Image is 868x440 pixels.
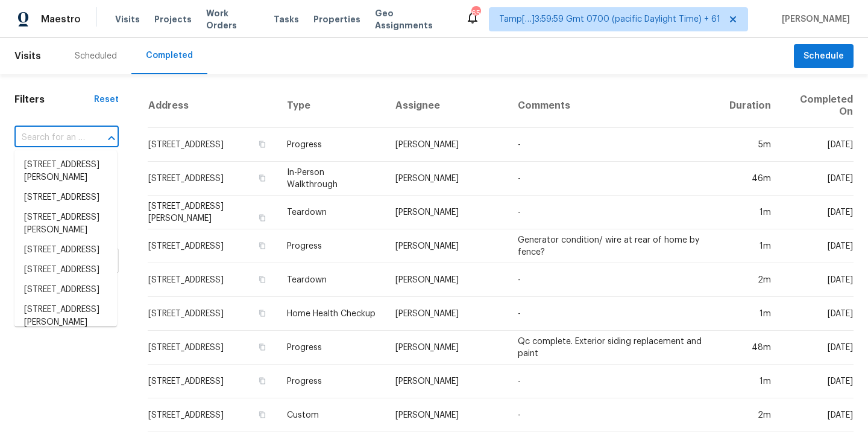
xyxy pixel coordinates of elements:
[14,300,117,333] li: [STREET_ADDRESS][PERSON_NAME]
[781,229,854,263] td: [DATE]
[386,196,508,229] td: [PERSON_NAME]
[720,196,781,229] td: 1m
[274,15,299,24] span: Tasks
[720,84,781,128] th: Duration
[794,44,854,69] button: Schedule
[804,49,844,64] span: Schedule
[386,263,508,297] td: [PERSON_NAME]
[386,297,508,331] td: [PERSON_NAME]
[781,297,854,331] td: [DATE]
[148,162,277,196] td: [STREET_ADDRESS]
[781,331,854,365] td: [DATE]
[257,342,268,352] button: Copy Address
[386,229,508,263] td: [PERSON_NAME]
[148,229,277,263] td: [STREET_ADDRESS]
[499,13,720,25] span: Tamp[…]3:59:59 Gmt 0700 (pacific Daylight Time) + 61
[508,84,720,128] th: Comments
[277,128,386,162] td: Progress
[257,375,268,386] button: Copy Address
[257,173,268,183] button: Copy Address
[375,7,451,31] span: Geo Assignments
[14,94,94,106] h1: Filters
[257,308,268,319] button: Copy Address
[277,331,386,365] td: Progress
[781,128,854,162] td: [DATE]
[148,128,277,162] td: [STREET_ADDRESS]
[471,7,480,19] div: 659
[386,365,508,398] td: [PERSON_NAME]
[508,365,720,398] td: -
[386,162,508,196] td: [PERSON_NAME]
[206,7,259,31] span: Work Orders
[277,263,386,297] td: Teardown
[777,13,850,25] span: [PERSON_NAME]
[508,297,720,331] td: -
[277,365,386,398] td: Progress
[257,240,268,251] button: Copy Address
[508,162,720,196] td: -
[781,162,854,196] td: [DATE]
[720,229,781,263] td: 1m
[508,398,720,432] td: -
[257,212,268,223] button: Copy Address
[781,365,854,398] td: [DATE]
[720,297,781,331] td: 1m
[115,13,140,25] span: Visits
[148,263,277,297] td: [STREET_ADDRESS]
[257,139,268,150] button: Copy Address
[14,280,117,300] li: [STREET_ADDRESS]
[14,188,117,208] li: [STREET_ADDRESS]
[781,84,854,128] th: Completed On
[14,43,41,69] span: Visits
[720,365,781,398] td: 1m
[75,50,117,62] div: Scheduled
[94,94,119,106] div: Reset
[386,398,508,432] td: [PERSON_NAME]
[386,331,508,365] td: [PERSON_NAME]
[146,49,193,62] div: Completed
[508,196,720,229] td: -
[277,196,386,229] td: Teardown
[14,155,117,188] li: [STREET_ADDRESS][PERSON_NAME]
[720,398,781,432] td: 2m
[720,331,781,365] td: 48m
[508,263,720,297] td: -
[148,365,277,398] td: [STREET_ADDRESS]
[277,84,386,128] th: Type
[14,129,85,147] input: Search for an address...
[720,263,781,297] td: 2m
[14,260,117,280] li: [STREET_ADDRESS]
[148,84,277,128] th: Address
[508,229,720,263] td: Generator condition/ wire at rear of home by fence?
[277,398,386,432] td: Custom
[781,263,854,297] td: [DATE]
[508,331,720,365] td: Qc complete. Exterior siding replacement and paint
[313,13,360,25] span: Properties
[14,240,117,260] li: [STREET_ADDRESS]
[257,274,268,285] button: Copy Address
[720,162,781,196] td: 46m
[148,398,277,432] td: [STREET_ADDRESS]
[508,128,720,162] td: -
[257,409,268,420] button: Copy Address
[386,128,508,162] td: [PERSON_NAME]
[720,128,781,162] td: 5m
[148,331,277,365] td: [STREET_ADDRESS]
[154,13,192,25] span: Projects
[277,229,386,263] td: Progress
[386,84,508,128] th: Assignee
[14,208,117,240] li: [STREET_ADDRESS][PERSON_NAME]
[781,196,854,229] td: [DATE]
[277,162,386,196] td: In-Person Walkthrough
[277,297,386,331] td: Home Health Checkup
[148,297,277,331] td: [STREET_ADDRESS]
[41,13,81,25] span: Maestro
[103,130,120,147] button: Close
[781,398,854,432] td: [DATE]
[148,196,277,229] td: [STREET_ADDRESS][PERSON_NAME]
